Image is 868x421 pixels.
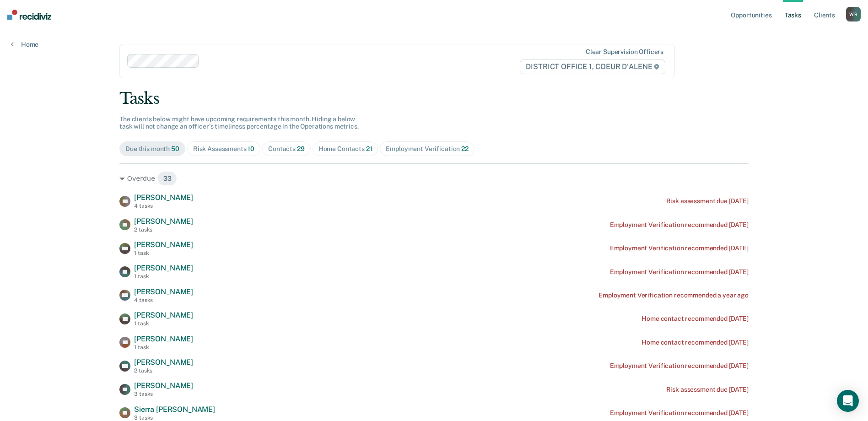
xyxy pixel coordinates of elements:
div: Risk assessment due [DATE] [666,197,749,205]
a: Home [11,40,38,49]
span: 10 [248,145,254,152]
div: 3 tasks [134,391,193,397]
div: Risk assessment due [DATE] [666,386,749,394]
div: Home contact recommended [DATE] [642,339,749,346]
span: DISTRICT OFFICE 1, COEUR D'ALENE [520,59,665,74]
span: 50 [171,145,179,152]
span: [PERSON_NAME] [134,381,193,390]
span: [PERSON_NAME] [134,358,193,367]
div: Employment Verification recommended [DATE] [610,244,749,252]
div: 4 tasks [134,297,193,303]
div: Risk Assessments [193,145,254,153]
div: 4 tasks [134,203,193,209]
span: [PERSON_NAME] [134,335,193,343]
button: WR [846,7,861,22]
div: 1 task [134,250,193,256]
div: Tasks [119,89,749,108]
div: 3 tasks [134,415,215,421]
span: [PERSON_NAME] [134,217,193,226]
span: The clients below might have upcoming requirements this month. Hiding a below task will not chang... [119,115,359,130]
div: Employment Verification recommended [DATE] [610,409,749,417]
div: Contacts [268,145,305,153]
div: 1 task [134,273,193,280]
div: 2 tasks [134,227,193,233]
div: Employment Verification recommended a year ago [598,291,749,299]
div: Home Contacts [318,145,372,153]
div: 1 task [134,320,193,327]
div: 1 task [134,344,193,351]
span: 21 [366,145,372,152]
img: Recidiviz [7,10,51,20]
div: Employment Verification recommended [DATE] [610,221,749,229]
span: Sierra [PERSON_NAME] [134,405,215,414]
span: [PERSON_NAME] [134,311,193,319]
div: Employment Verification recommended [DATE] [610,268,749,276]
div: W R [846,7,861,22]
div: Employment Verification [386,145,468,153]
div: Overdue 33 [119,171,749,186]
div: Home contact recommended [DATE] [642,315,749,323]
span: 33 [157,171,178,186]
span: [PERSON_NAME] [134,287,193,296]
span: 29 [297,145,305,152]
div: Due this month [125,145,179,153]
div: Employment Verification recommended [DATE] [610,362,749,370]
div: Open Intercom Messenger [837,390,859,412]
span: [PERSON_NAME] [134,264,193,272]
span: [PERSON_NAME] [134,193,193,202]
span: 22 [461,145,469,152]
span: [PERSON_NAME] [134,240,193,249]
div: Clear supervision officers [586,48,663,56]
div: 2 tasks [134,367,193,374]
